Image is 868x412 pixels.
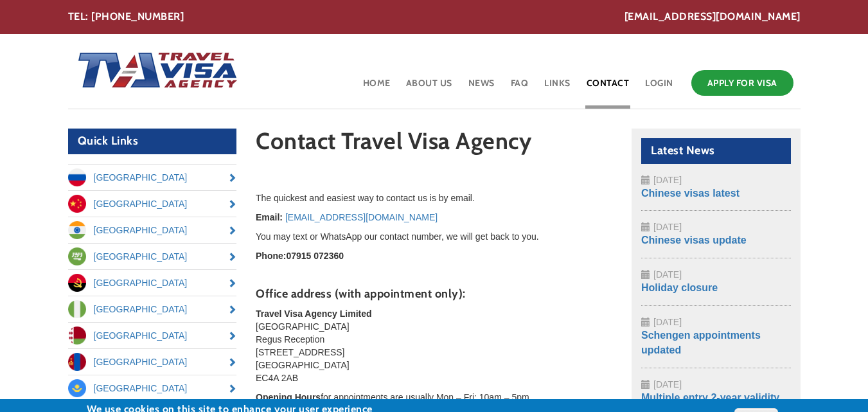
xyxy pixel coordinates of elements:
a: [GEOGRAPHIC_DATA] [68,296,237,322]
a: [EMAIL_ADDRESS][DOMAIN_NAME] [285,212,438,222]
a: [GEOGRAPHIC_DATA] [68,244,237,269]
span: [DATE] [653,379,682,390]
a: Contact [585,67,631,109]
span: [DATE] [653,222,682,232]
span: [DATE] [653,269,682,280]
a: Links [543,67,572,109]
a: Chinese visas latest [641,188,740,199]
a: Schengen appointments updated [641,330,761,355]
a: FAQ [509,67,530,109]
span: [DATE] [653,175,682,185]
a: Home [362,67,392,109]
p: You may text or WhatsApp our contact number, we will get back to you. [256,230,612,243]
a: Apply for Visa [691,70,793,96]
a: [GEOGRAPHIC_DATA] [68,349,237,375]
a: About Us [405,67,454,109]
a: [GEOGRAPHIC_DATA] [68,165,237,190]
span: [DATE] [653,317,682,327]
a: Chinese visas update [641,235,747,246]
a: [GEOGRAPHIC_DATA] [68,323,237,348]
p: for appointments are usually Mon – Fri: 10am – 5pm. [256,391,612,404]
a: News [467,67,496,109]
a: [GEOGRAPHIC_DATA] [68,191,237,217]
div: TEL: [PHONE_NUMBER] [68,10,801,24]
h2: Latest News [641,138,791,164]
img: Home [68,39,239,103]
p: The quickest and easiest way to contact us is by email. [256,192,612,204]
a: [GEOGRAPHIC_DATA] [68,375,237,401]
strong: Opening Hours [256,392,321,402]
h1: Contact Travel Visa Agency [256,129,612,160]
p: [GEOGRAPHIC_DATA] Regus Reception [STREET_ADDRESS] [GEOGRAPHIC_DATA] EC4A 2AB [256,307,612,384]
strong: Travel Visa Agency Limited [256,309,372,319]
a: [EMAIL_ADDRESS][DOMAIN_NAME] [624,10,801,24]
strong: Office address (with appointment only): [256,287,466,301]
strong: 07915 072360 [286,251,344,261]
a: Login [644,67,675,109]
a: [GEOGRAPHIC_DATA] [68,217,237,243]
a: Holiday closure [641,282,718,293]
strong: Email: [256,212,283,222]
strong: Phone: [256,251,286,261]
a: [GEOGRAPHIC_DATA] [68,270,237,296]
